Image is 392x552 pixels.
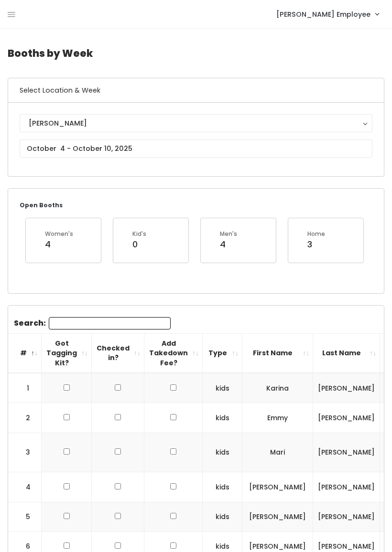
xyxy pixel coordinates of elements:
div: Home [307,230,325,238]
a: [PERSON_NAME] Employee [267,4,388,24]
td: kids [203,403,242,433]
td: kids [203,502,242,531]
div: Men's [220,230,237,238]
div: Kid's [132,230,146,238]
h4: Booths by Week [8,40,384,66]
td: 1 [8,373,42,403]
td: Emmy [242,403,313,433]
td: [PERSON_NAME] [242,472,313,502]
td: 4 [8,472,42,502]
th: #: activate to sort column descending [8,333,42,373]
th: Checked in?: activate to sort column ascending [92,333,144,373]
div: 0 [132,238,146,251]
div: [PERSON_NAME] [29,118,363,128]
button: [PERSON_NAME] [20,114,372,132]
td: [PERSON_NAME] [313,472,380,502]
div: 4 [45,238,73,251]
h6: Select Location & Week [8,78,384,103]
td: kids [203,472,242,502]
td: [PERSON_NAME] [313,403,380,433]
small: Open Booths [20,201,63,209]
th: Type: activate to sort column ascending [203,333,242,373]
td: Mari [242,433,313,472]
td: kids [203,433,242,472]
td: [PERSON_NAME] [313,433,380,472]
th: Got Tagging Kit?: activate to sort column ascending [42,333,92,373]
input: Search: [49,317,171,329]
th: First Name: activate to sort column ascending [242,333,313,373]
td: Karina [242,373,313,403]
span: [PERSON_NAME] Employee [276,9,370,20]
input: October 4 - October 10, 2025 [20,139,372,158]
td: [PERSON_NAME] [313,502,380,531]
td: kids [203,373,242,403]
th: Last Name: activate to sort column ascending [313,333,380,373]
label: Search: [14,317,171,329]
th: Add Takedown Fee?: activate to sort column ascending [144,333,203,373]
td: [PERSON_NAME] [242,502,313,531]
td: 2 [8,403,42,433]
td: 5 [8,502,42,531]
td: 3 [8,433,42,472]
div: 3 [307,238,325,251]
div: 4 [220,238,237,251]
div: Women's [45,230,73,238]
td: [PERSON_NAME] [313,373,380,403]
